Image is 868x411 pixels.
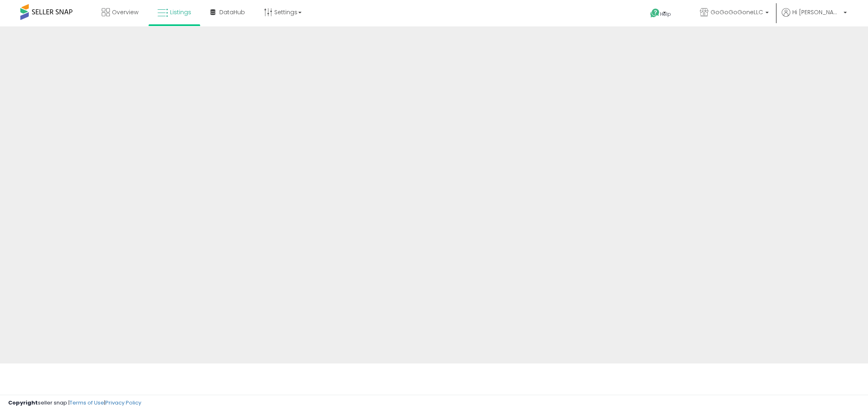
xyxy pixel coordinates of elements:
[660,11,671,17] span: Help
[782,8,847,26] a: Hi [PERSON_NAME]
[711,8,763,16] span: GoGoGoGoneLLC
[219,8,245,16] span: DataHub
[644,2,687,26] a: Help
[170,8,191,16] span: Listings
[792,8,841,16] span: Hi [PERSON_NAME]
[112,8,138,16] span: Overview
[650,8,660,18] i: Get Help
